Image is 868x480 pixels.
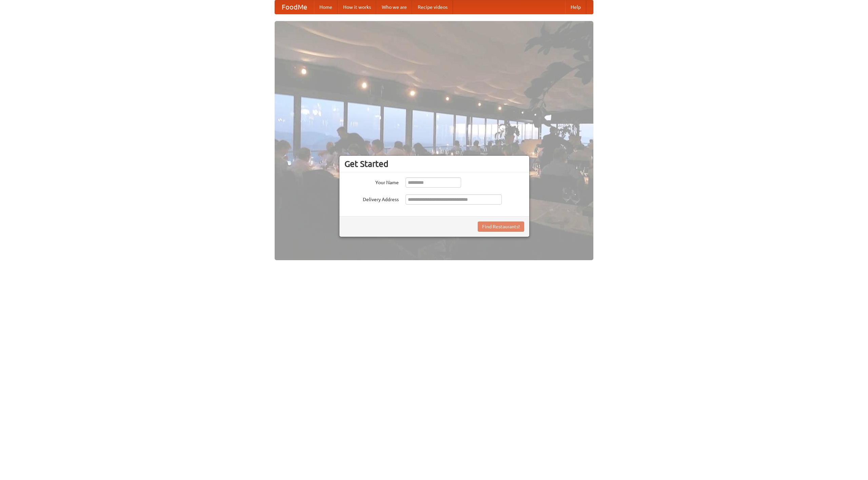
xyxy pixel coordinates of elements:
label: Delivery Address [344,194,399,203]
button: Find Restaurants! [478,222,524,232]
h3: Get Started [344,159,524,169]
label: Your Name [344,177,399,186]
a: Who we are [376,0,412,14]
a: FoodMe [275,0,314,14]
a: How it works [338,0,376,14]
a: Home [314,0,338,14]
a: Recipe videos [412,0,453,14]
a: Help [565,0,586,14]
